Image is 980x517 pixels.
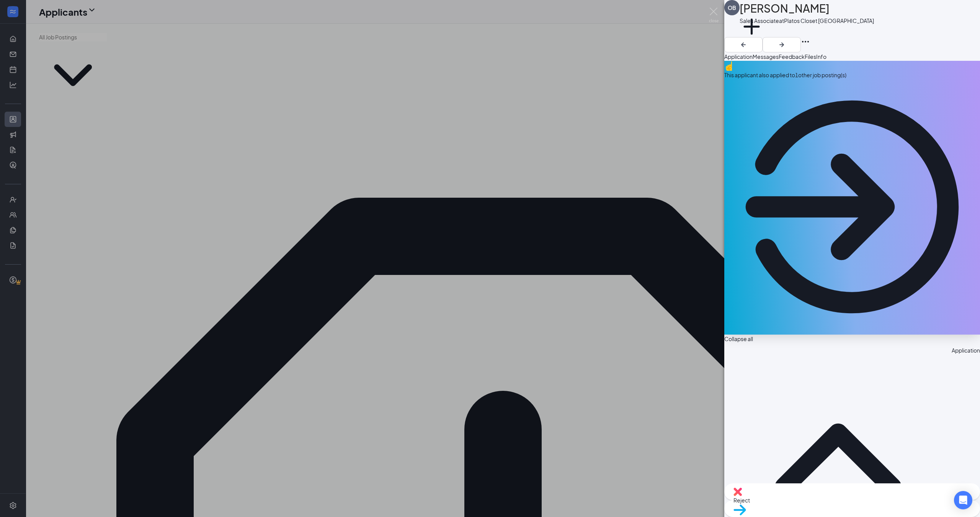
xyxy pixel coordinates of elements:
div: OB [728,4,736,11]
span: Application [724,53,753,60]
svg: ArrowRight [777,40,786,49]
span: Info [816,53,826,60]
button: PlusAdd a tag [740,15,764,47]
div: Sales Associate at Platos Closet [GEOGRAPHIC_DATA] [740,17,874,24]
svg: ArrowLeftNew [739,40,748,49]
span: Feedback [779,53,805,60]
span: Files [805,53,816,60]
span: Collapse all [724,335,753,342]
span: Messages [753,53,779,60]
svg: Plus [740,15,764,39]
div: This applicant also applied to 1 other job posting(s) [724,71,980,79]
svg: Ellipses [801,37,810,46]
button: ArrowRight [763,37,801,52]
div: Open Intercom Messenger [954,491,972,509]
span: Reject [733,497,750,504]
svg: ArrowCircle [724,79,980,335]
button: ArrowLeftNew [724,37,763,52]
